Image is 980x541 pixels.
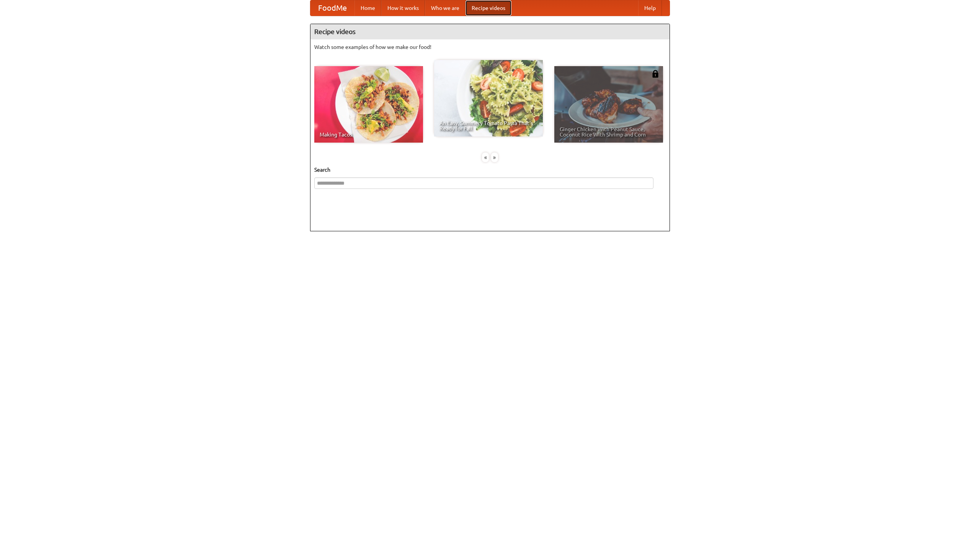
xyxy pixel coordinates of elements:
div: « [482,153,489,162]
a: FoodMe [310,0,354,16]
a: Help [638,0,662,16]
div: » [491,153,498,162]
h5: Search [314,166,666,174]
a: How it works [381,0,425,16]
p: Watch some examples of how we make our food! [314,43,666,51]
span: An Easy, Summery Tomato Pasta That's Ready for Fall [439,120,537,131]
a: Making Tacos [314,66,423,143]
a: Recipe videos [465,0,511,16]
a: An Easy, Summery Tomato Pasta That's Ready for Fall [434,60,543,136]
a: Home [354,0,381,16]
span: Making Tacos [320,132,418,137]
h4: Recipe videos [310,24,670,39]
a: Who we are [425,0,465,16]
img: 483408.png [652,70,659,78]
